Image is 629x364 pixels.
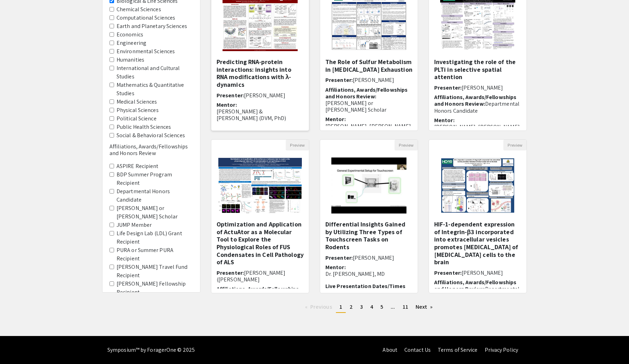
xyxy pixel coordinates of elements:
[434,58,521,81] h5: Investigating the role of the PLTi in selective spatial attention
[412,302,436,312] a: Next page
[353,76,394,84] span: [PERSON_NAME]
[434,150,521,220] img: <p><span style="color: black;">HIF-1-dependent expression of Integrin-β3 incorporated into extrac...
[370,303,373,310] span: 4
[117,39,146,47] label: Engineering
[383,346,397,353] a: About
[404,346,431,353] a: Contact Us
[325,254,412,261] h6: Presenter:
[117,81,193,98] label: Mathematics & Quantitative Studies
[217,92,304,99] h6: Presenter:
[117,187,193,204] label: Departmental Honors Candidate
[434,220,521,266] h5: HIF-1-dependent expression of Integrin-β3 incorporated into extracellular vesicles promotes [MEDI...
[380,303,383,310] span: 5
[339,303,342,310] span: 1
[438,346,478,353] a: Terms of Service
[320,139,418,293] div: Open Presentation <p><span style="color: black;">Differential Insights Gained by Utilizing Three ...
[310,303,332,310] span: Previous
[429,139,527,293] div: Open Presentation <p><span style="color: black;">HIF-1-dependent expression of Integrin-β3 incorp...
[117,131,185,140] label: Social & Behavioral Sciences
[117,98,157,106] label: Medical Sciences
[485,346,518,353] a: Privacy Policy
[325,86,408,100] span: Affiliations, Awards/Fellowships and Honors Review:
[395,140,418,150] button: Preview
[211,302,527,313] ul: Pagination
[434,100,519,114] span: Departmental Honors Candidate
[117,30,143,39] label: Economics
[211,139,309,293] div: Open Presentation <p>Optimization and Application of ActuAtor as a Molecular Tool to Explore the ...
[325,264,346,271] span: Mentor:
[5,332,30,359] iframe: Chat
[117,123,171,131] label: Public Health Sciences
[324,150,413,220] img: <p><span style="color: black;">Differential Insights Gained by Utilizing Three Types of Touchscre...
[117,14,175,22] label: Computational Sciences
[217,220,304,266] h5: Optimization and Application of ActuAtor as a Molecular Tool to Explore the Physiological Roles o...
[462,84,503,91] span: [PERSON_NAME]
[117,114,157,123] label: Political Science
[117,221,152,229] label: JUMP Member
[117,170,193,187] label: BDP Summer Program Recipient
[211,151,309,220] img: <p>Optimization and Application of ActuAtor as a Molecular Tool to Explore the Physiological Role...
[244,92,285,99] span: [PERSON_NAME]
[325,220,412,251] h5: Differential Insights Gained by Utilizing Three Types of Touchscreen Tasks on Rodents
[117,5,161,14] label: Chemical Sciences
[217,58,304,88] h5: Predicting RNA-protein interactions: insights into RNA modifications with λ-dynamics
[117,263,193,280] label: [PERSON_NAME] Travel Fund Recipient
[434,93,516,107] span: Affiliations, Awards/Fellowships and Honors Review:
[434,279,516,293] span: Affiliations, Awards/Fellowships and Honors Review:
[434,124,521,137] p: [PERSON_NAME], [PERSON_NAME] Mysore
[117,246,193,263] label: PURA or Summer PURA Recipient
[110,143,193,156] h6: Affiliations, Awards/Fellowships and Honors Review
[117,229,193,246] label: Life Design Lab (LDL) Grant Recipient
[107,336,195,364] div: Symposium™ by ForagerOne © 2025
[117,162,159,170] label: ASPIRE Recipient
[503,140,527,150] button: Preview
[350,303,353,310] span: 2
[325,123,412,129] p: [PERSON_NAME], [PERSON_NAME]
[353,254,394,261] span: [PERSON_NAME]
[117,56,144,64] label: Humanities
[360,303,363,310] span: 3
[325,58,412,73] h5: The Role of Sulfur Metabolism in [MEDICAL_DATA] Exhaustion
[325,77,412,83] h6: Presenter:
[117,22,187,30] label: Earth and Planetary Sciences
[325,115,346,123] span: Mentor:
[403,303,408,310] span: 11
[325,99,386,113] span: [PERSON_NAME] or [PERSON_NAME] Scholar
[117,106,159,114] label: Physical Sciences
[434,84,521,91] h6: Presenter:
[325,282,405,303] span: Live Presentation Dates/Times (all times are [GEOGRAPHIC_DATA]):
[217,285,299,299] span: Affiliations, Awards/Fellowships and Honors Review:
[117,64,193,81] label: International and Cultural Studies
[391,303,395,310] span: ...
[217,101,237,108] span: Mentor:
[117,280,193,296] label: [PERSON_NAME] Fellowship Recipient
[217,269,304,283] h6: Presenter:
[434,117,455,124] span: Mentor:
[217,269,285,283] span: [PERSON_NAME] ([PERSON_NAME]
[325,271,412,277] p: Dr. [PERSON_NAME], MD
[117,204,193,221] label: [PERSON_NAME] or [PERSON_NAME] Scholar
[286,140,309,150] button: Preview
[434,269,521,276] h6: Presenter:
[217,108,304,121] p: [PERSON_NAME] & [PERSON_NAME] (DVM, PhD)
[462,269,503,276] span: [PERSON_NAME]
[117,47,175,56] label: Environmental Sciences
